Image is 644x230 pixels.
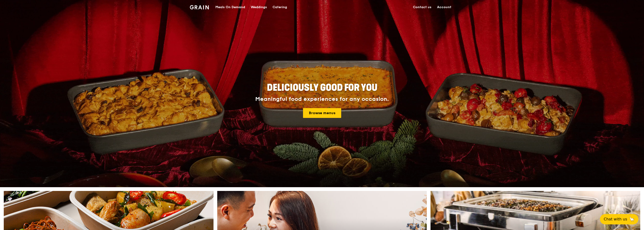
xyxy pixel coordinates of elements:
div: Weddings [251,0,267,14]
div: Catering [273,0,287,14]
a: Contact us [410,0,434,14]
a: Weddings [248,0,270,14]
span: Deliciously good for you [267,82,377,93]
a: Browse menus [303,108,341,118]
a: Catering [270,0,290,14]
button: Chat with us🦙 [600,214,638,224]
div: Meals On Demand [215,0,245,14]
span: 🦙 [629,216,635,222]
div: Meaningful food experiences for any occasion. [238,96,406,102]
a: Account [434,0,454,14]
span: Chat with us [604,216,627,222]
img: Grain [190,5,209,9]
